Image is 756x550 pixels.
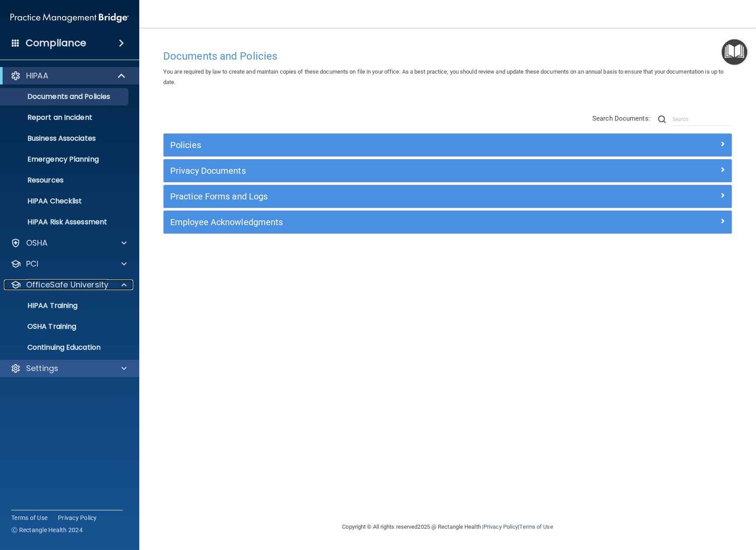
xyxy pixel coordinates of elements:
[170,138,725,152] a: Policies
[6,197,124,206] p: HIPAA Checklist
[170,192,583,201] h5: Practice Forms and Logs
[58,513,97,522] a: Privacy Policy
[170,217,583,227] h5: Employee Acknowledgments
[6,301,77,310] p: HIPAA Training
[11,513,47,522] a: Terms of Use
[6,343,124,352] p: Continuing Education
[672,113,732,126] input: Search
[163,51,732,62] h4: Documents and Policies
[10,280,127,290] a: OfficeSafe University
[6,134,124,143] p: Business Associates
[484,523,518,530] a: Privacy Policy
[10,71,126,81] a: HIPAA
[6,113,124,122] p: Report an Incident
[10,259,127,269] a: PCI
[170,166,583,175] h5: Privacy Documents
[6,322,76,331] p: OSHA Training
[26,71,48,81] p: HIPAA
[170,189,725,203] a: Practice Forms and Logs
[6,92,124,101] p: Documents and Policies
[10,238,127,248] a: OSHA
[6,176,124,185] p: Resources
[6,155,124,164] p: Emergency Planning
[6,218,124,226] p: HIPAA Risk Assessment
[170,140,583,150] h5: Policies
[10,9,129,27] img: PMB logo
[722,39,747,65] button: Open Resource Center
[592,115,650,122] span: Search Documents:
[163,68,723,85] span: You are required by law to create and maintain copies of these documents on file in your office. ...
[26,280,108,290] p: OfficeSafe University
[170,164,725,178] a: Privacy Documents
[170,215,725,229] a: Employee Acknowledgments
[519,523,553,530] a: Terms of Use
[26,363,58,374] p: Settings
[26,238,48,248] p: OSHA
[26,37,86,49] h4: Compliance
[26,259,38,269] p: PCI
[658,115,666,123] img: ic-search.3b580494.png
[10,363,127,374] a: Settings
[11,526,83,534] span: Ⓒ Rectangle Health 2024
[289,513,607,541] div: Copyright © All rights reserved 2025 @ Rectangle Health | |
